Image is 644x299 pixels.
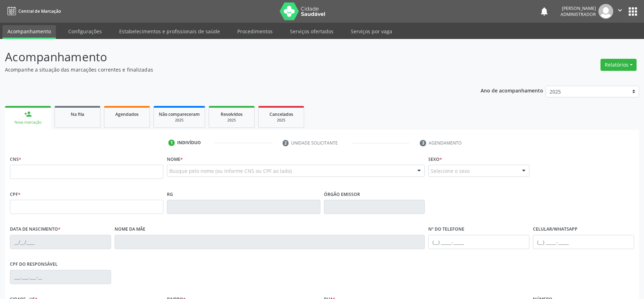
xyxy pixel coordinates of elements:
span: Na fila [71,111,84,117]
a: Configurações [63,25,107,38]
label: Sexo [428,154,442,165]
a: Acompanhamento [2,25,56,39]
a: Serviços ofertados [285,25,338,38]
a: Serviços por vaga [346,25,397,38]
button: Relatórios [601,59,637,71]
div: 2025 [159,118,200,123]
div: 2025 [214,118,249,123]
label: RG [167,189,173,200]
span: Não compareceram [159,111,200,117]
button: apps [627,5,639,18]
label: Data de nascimento [10,224,60,235]
label: Nome [167,154,183,165]
span: Busque pelo nome (ou informe CNS ou CPF ao lado) [169,167,292,175]
div: 2025 [263,118,299,123]
button: notifications [539,6,549,16]
label: Nº do Telefone [428,224,464,235]
input: ___.___.___-__ [10,270,111,284]
button:  [613,4,627,19]
span: Administrador [561,11,596,17]
label: CPF do responsável [10,259,58,270]
input: __/__/____ [10,235,111,249]
div: person_add [24,110,32,118]
img: img [598,4,613,19]
span: Cancelados [269,111,293,117]
span: Resolvidos [221,111,243,117]
label: Nome da mãe [115,224,145,235]
div: 1 [168,140,175,146]
input: (__) _____-_____ [533,235,634,249]
span: Agendados [115,111,139,117]
p: Acompanhe a situação das marcações correntes e finalizadas [5,66,449,73]
span: Selecione o sexo [431,167,470,175]
a: Procedimentos [232,25,278,38]
div: [PERSON_NAME] [561,5,596,11]
label: Celular/WhatsApp [533,224,578,235]
input: (__) _____-_____ [428,235,529,249]
div: Indivíduo [177,140,201,146]
p: Acompanhamento [5,48,449,66]
div: Nova marcação [10,120,46,125]
label: Órgão emissor [324,189,360,200]
i:  [616,6,624,14]
a: Estabelecimentos e profissionais de saúde [114,25,225,38]
label: CNS [10,154,21,165]
p: Ano de acompanhamento [481,86,543,95]
span: Central de Marcação [18,8,61,14]
label: CPF [10,189,21,200]
a: Central de Marcação [5,5,61,17]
